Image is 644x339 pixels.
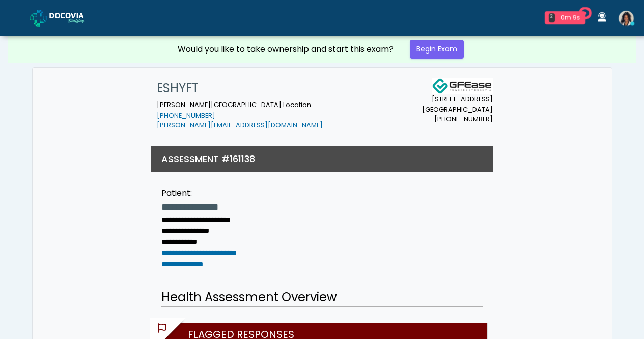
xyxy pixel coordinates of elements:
[157,78,323,98] h1: ESHYFT
[157,121,323,129] a: [PERSON_NAME][EMAIL_ADDRESS][DOMAIN_NAME]
[49,13,100,23] img: Docovia
[161,187,237,199] div: Patient:
[157,111,215,120] a: [PHONE_NUMBER]
[30,1,100,34] a: Docovia
[619,11,634,26] img: Rachael Hunt
[157,100,323,130] small: [PERSON_NAME][GEOGRAPHIC_DATA] Location
[559,13,581,22] div: 0m 9s
[178,43,394,56] div: Would you like to take ownership and start this exam?
[549,13,555,22] div: 2
[432,78,493,94] img: Docovia Staffing Logo
[30,10,47,27] img: Docovia
[161,288,483,307] h2: Health Assessment Overview
[410,40,464,59] a: Begin Exam
[539,7,592,29] a: 2 0m 9s
[422,94,493,124] small: [STREET_ADDRESS] [GEOGRAPHIC_DATA] [PHONE_NUMBER]
[161,152,255,165] h3: ASSESSMENT #161138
